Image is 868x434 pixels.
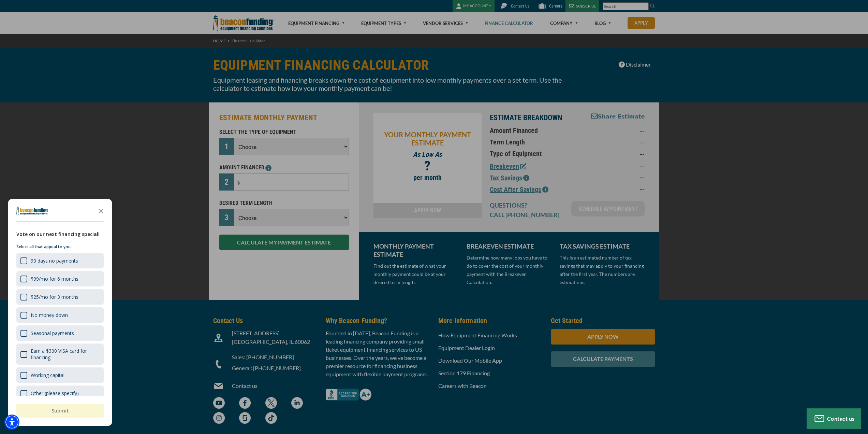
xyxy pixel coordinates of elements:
div: $25/mo for 3 months [31,294,78,300]
div: Other (please specify) [16,386,104,401]
div: No money down [16,307,104,323]
div: No money down [31,312,68,318]
img: Company logo [16,207,48,215]
div: Seasonal payments [31,330,74,336]
div: Seasonal payments [16,325,104,341]
button: Contact us [807,408,861,429]
div: Working capital [31,372,64,378]
div: Other (please specify) [31,390,79,396]
button: Submit [16,404,104,418]
div: Working capital [16,367,104,383]
div: Earn a $300 VISA card for financing [16,344,104,365]
div: $99/mo for 6 months [31,276,78,282]
p: Select all that appeal to you: [16,243,104,250]
div: Accessibility Menu [4,415,19,430]
div: $99/mo for 6 months [16,271,104,286]
div: Earn a $300 VISA card for financing [31,348,100,361]
div: 90 days no payments [31,257,78,264]
button: Close the survey [94,204,108,218]
div: Vote on our next financing special! [16,230,104,238]
div: $25/mo for 3 months [16,289,104,305]
span: Contact us [827,415,855,422]
div: 90 days no payments [16,253,104,268]
div: Survey [8,199,112,426]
